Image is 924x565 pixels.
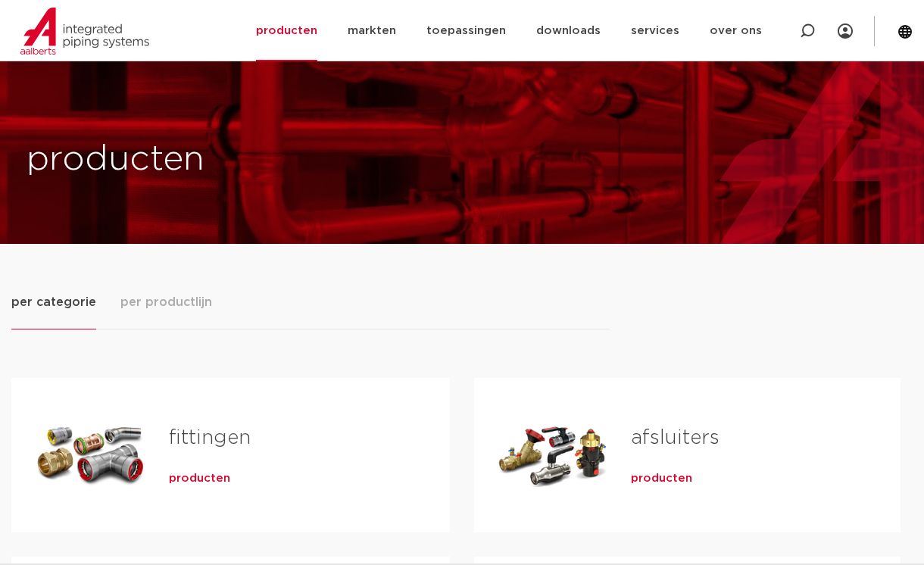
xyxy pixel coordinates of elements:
h1: producten [27,136,454,184]
a: producten [631,471,692,486]
span: per productlijn [120,293,212,311]
a: producten [169,471,230,486]
span: per categorie [11,293,96,311]
a: afsluiters [631,428,720,448]
a: fittingen [169,428,251,448]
